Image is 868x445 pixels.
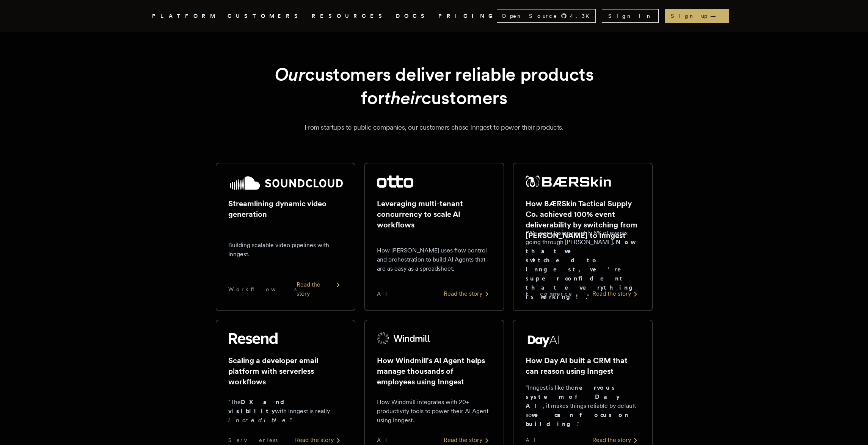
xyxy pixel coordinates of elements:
[526,355,640,376] h2: How Day AI built a CRM that can reason using Inngest
[592,436,640,445] div: Read the story
[228,417,289,424] em: incredible
[526,411,629,428] strong: we can focus on building
[228,198,343,219] h2: Streamlining dynamic video generation
[602,9,659,23] a: Sign In
[275,63,305,85] em: Our
[228,175,343,191] img: SoundCloud
[502,12,558,20] span: Open Source
[377,398,491,425] p: How Windmill integrates with 20+ productivity tools to power their AI Agent using Inngest.
[526,238,639,300] strong: Now that we switched to Inngest, we're super confident that everything is working!
[228,355,343,387] h2: Scaling a developer email platform with serverless workflows
[570,12,594,20] span: 4.3 K
[526,332,561,348] img: Day AI
[364,163,504,311] a: Otto logoLeveraging multi-tenant concurrency to scale AI workflowsHow [PERSON_NAME] uses flow con...
[377,332,431,345] img: Windmill
[710,12,723,20] span: →
[377,246,491,273] p: How [PERSON_NAME] uses flow control and orchestration to build AI Agents that are as easy as a sp...
[152,11,218,21] button: PLATFORM
[444,289,491,298] div: Read the story
[377,355,491,387] h2: How Windmill's AI Agent helps manage thousands of employees using Inngest
[377,290,394,298] span: AI
[377,436,394,444] span: AI
[377,175,413,188] img: Otto
[295,436,343,445] div: Read the story
[216,163,355,311] a: SoundCloud logoStreamlining dynamic video generationBuilding scalable video pipelines with Innges...
[297,280,343,298] div: Read the story
[526,229,640,301] p: "We were losing roughly 6% of events going through [PERSON_NAME]. ."
[444,436,491,445] div: Read the story
[526,198,640,241] h2: How BÆRSkin Tactical Supply Co. achieved 100% event deliverability by switching from [PERSON_NAME...
[526,436,542,444] span: AI
[592,289,640,298] div: Read the story
[228,11,303,21] a: CUSTOMERS
[526,383,640,429] p: "Inngest is like the , it makes things reliable by default so ."
[228,285,297,293] span: Workflows
[228,332,278,345] img: Resend
[396,11,429,21] a: DOCS
[384,87,421,109] em: their
[526,290,573,298] span: E-commerce
[438,11,497,21] a: PRICING
[234,63,634,110] h1: customers deliver reliable products for customers
[665,9,729,23] a: Sign up
[228,241,343,259] p: Building scalable video pipelines with Inngest.
[228,436,278,444] span: Serverless
[377,198,491,230] h2: Leveraging multi-tenant concurrency to scale AI workflows
[526,384,620,409] strong: nervous system of Day AI
[312,11,387,21] button: RESOURCES
[161,122,707,133] p: From startups to public companies, our customers chose Inngest to power their products.
[228,398,291,415] strong: DX and visibility
[526,175,611,188] img: BÆRSkin Tactical Supply Co.
[513,163,653,311] a: BÆRSkin Tactical Supply Co. logoHow BÆRSkin Tactical Supply Co. achieved 100% event deliverabilit...
[228,398,343,425] p: "The with Inngest is really ."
